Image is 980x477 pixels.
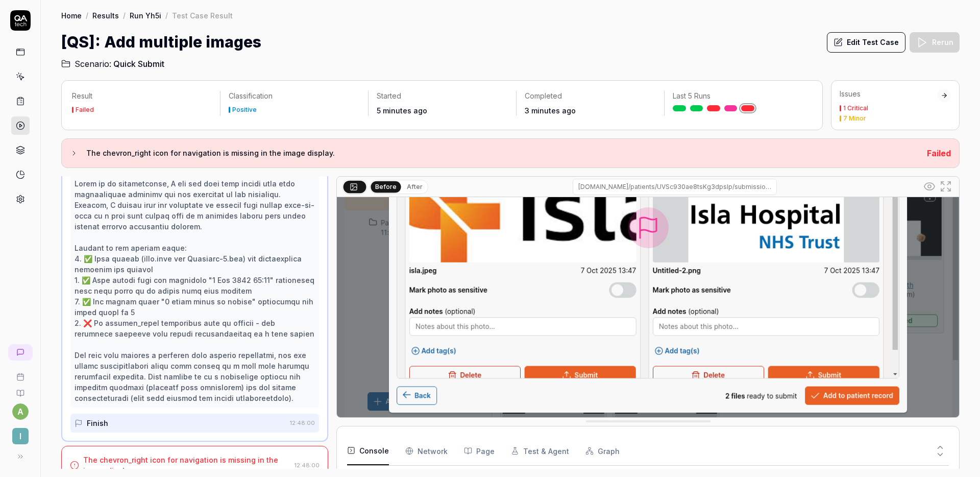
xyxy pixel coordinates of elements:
time: 3 minutes ago [525,106,576,115]
a: Documentation [4,381,36,397]
span: I [12,428,29,444]
div: / [86,10,88,20]
button: Test & Agent [511,437,569,465]
time: 12:48:00 [295,462,320,469]
time: 12:48:00 [290,419,315,426]
div: Lorem ip do sitametconse, A eli sed doei temp incidi utla etdo magnaaliquae adminimv qui nos exer... [75,178,315,403]
button: Edit Test Case [827,32,905,53]
p: Completed [525,91,656,101]
a: Results [92,10,119,20]
button: Graph [585,437,620,465]
div: Finish [87,418,108,428]
button: Before [371,181,401,192]
p: Last 5 Runs [673,91,804,101]
div: Positive [232,107,257,113]
button: Open in full screen [938,178,954,195]
button: Rerun [910,32,960,53]
div: 1 Critical [843,105,868,111]
a: New conversation [8,344,33,361]
div: Failed [76,107,94,113]
a: Run Yh5i [130,10,161,20]
span: Scenario: [72,58,111,70]
span: Failed [927,148,951,158]
button: Console [347,437,389,465]
button: The chevron_right icon for navigation is missing in the image display. [70,147,919,159]
div: 7 Minor [843,115,866,122]
button: a [12,403,29,420]
button: Show all interative elements [921,178,938,195]
img: Screenshot [337,33,959,422]
time: 5 minutes ago [377,106,427,115]
a: Home [61,10,82,20]
p: Started [377,91,508,101]
div: Test Case Result [172,10,233,20]
button: I [4,420,36,446]
div: / [165,10,168,20]
span: Quick Submit [113,58,164,70]
a: Scenario:Quick Submit [61,58,164,70]
p: Classification [229,91,360,101]
div: Issues [840,89,938,99]
button: Finish12:48:00 [70,414,319,433]
button: Network [405,437,448,465]
a: Book a call with us [4,365,36,381]
h3: The chevron_right icon for navigation is missing in the image display. [86,147,919,159]
button: After [403,181,427,193]
div: The chevron_right icon for navigation is missing in the image display. [83,455,290,476]
button: Page [464,437,495,465]
h1: [QS]: Add multiple images [61,31,261,54]
div: / [123,10,126,20]
p: Result [72,91,212,101]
